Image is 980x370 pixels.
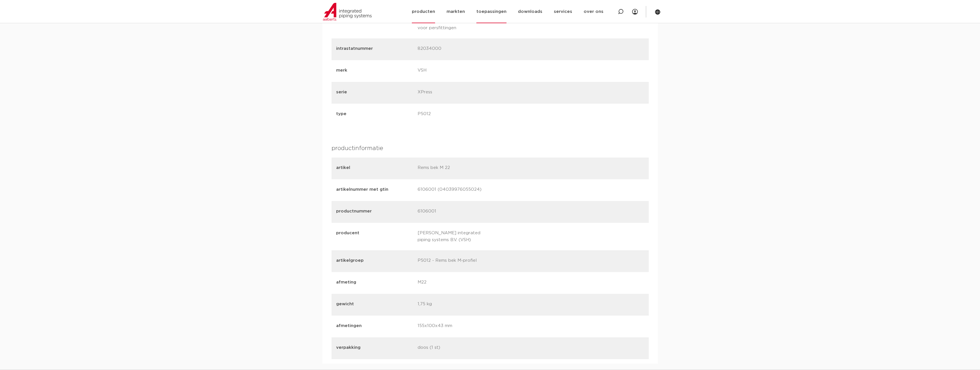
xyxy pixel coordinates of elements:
[418,67,495,75] p: VSH
[336,164,413,171] p: artikel
[336,230,413,242] p: producent
[336,67,413,74] p: merk
[418,301,495,309] p: 1,75 kg
[418,186,495,194] p: 6106001 (04039976055024)
[336,279,413,286] p: afmeting
[418,208,495,216] p: 6106001
[418,18,495,32] p: EC012046 Persbek/persketting voor persfittingen
[418,279,495,287] p: M22
[418,45,495,53] p: 82034000
[332,144,649,153] h4: productinformatie
[336,257,413,264] p: artikelgroep
[336,89,413,96] p: serie
[418,322,495,330] p: 155x100x43 mm
[418,230,495,243] p: [PERSON_NAME] integrated piping systems B.V. (VSH)
[336,208,413,215] p: productnummer
[336,301,413,308] p: gewicht
[336,45,413,52] p: intrastatnummer
[336,186,413,193] p: artikelnummer met gtin
[418,89,495,97] p: XPress
[418,257,495,265] p: P5012 - Rems bek M-profiel
[418,111,495,119] p: P5012
[336,18,413,30] p: ETIM klasse
[336,322,413,329] p: afmetingen
[336,111,413,117] p: type
[418,344,495,352] p: doos (1 st)
[418,164,495,172] p: Rems bek M 22
[336,344,413,351] p: verpakking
